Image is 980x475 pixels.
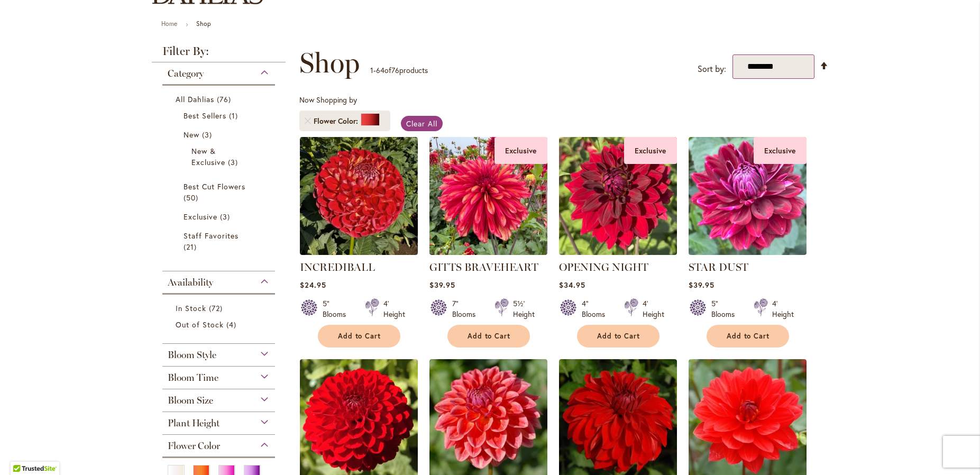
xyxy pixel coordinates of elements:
span: Add to Cart [597,332,640,341]
span: Add to Cart [727,332,770,341]
div: 5" Blooms [323,298,352,319]
div: 4' Height [772,298,794,319]
span: 3 [228,157,241,168]
span: 76 [217,94,234,105]
span: New & Exclusive [191,146,225,167]
span: All Dahlias [176,94,215,104]
button: Add to Cart [318,325,400,348]
div: Exclusive [494,137,547,164]
span: 21 [184,241,199,252]
span: 1 [370,65,373,75]
span: $34.95 [559,280,585,290]
span: Bloom Size [168,395,213,406]
a: STAR DUST [689,261,748,273]
span: Category [168,68,204,79]
a: Best Sellers [184,110,257,121]
span: Bloom Style [168,349,216,361]
a: Home [161,20,178,28]
a: New [184,129,257,140]
span: Best Cut Flowers [184,181,246,191]
a: Remove Flower Color Red [305,118,311,124]
span: New [184,130,199,140]
span: 72 [209,303,225,314]
iframe: Launch Accessibility Center [8,437,38,467]
img: GITTS BRAVEHEART [429,137,547,255]
strong: Shop [196,20,211,28]
span: Availability [168,277,213,288]
a: New &amp; Exclusive [191,145,249,168]
span: 3 [202,129,215,140]
a: Exclusive [184,211,257,222]
a: In Stock 72 [176,303,265,314]
button: Add to Cart [577,325,660,348]
div: 4" Blooms [582,298,611,319]
span: 4 [226,319,239,330]
span: 64 [376,65,384,75]
a: OPENING NIGHT Exclusive [559,247,677,257]
div: 7" Blooms [452,298,482,319]
a: Best Cut Flowers [184,181,257,203]
span: $39.95 [429,280,455,290]
a: Staff Favorites [184,230,257,252]
div: Exclusive [624,137,677,164]
span: 1 [229,110,241,121]
strong: Filter By: [152,45,286,62]
span: Flower Color [168,440,220,452]
span: Add to Cart [468,332,511,341]
label: Sort by: [698,59,726,79]
span: $24.95 [300,280,326,290]
span: Shop [299,47,360,79]
span: In Stock [176,303,206,313]
span: Flower Color [314,116,361,126]
a: STAR DUST Exclusive [689,247,807,257]
span: 50 [184,192,201,203]
span: Staff Favorites [184,231,239,241]
img: OPENING NIGHT [559,137,677,255]
p: - of products [370,62,428,79]
button: Add to Cart [707,325,789,348]
img: Incrediball [300,137,418,255]
a: OPENING NIGHT [559,261,648,273]
span: Bloom Time [168,372,218,383]
a: GITTS BRAVEHEART [429,261,538,273]
a: GITTS BRAVEHEART Exclusive [429,247,547,257]
span: 76 [391,65,399,75]
div: Exclusive [754,137,807,164]
div: 4' Height [643,298,664,319]
span: Clear All [406,118,437,129]
button: Add to Cart [447,325,530,348]
a: Incrediball [300,247,418,257]
div: 5" Blooms [711,298,741,319]
div: 5½' Height [513,298,535,319]
a: Clear All [401,116,443,131]
img: STAR DUST [689,137,807,255]
span: $39.95 [689,280,715,290]
span: Add to Cart [338,332,381,341]
a: All Dahlias [176,94,265,105]
span: Now Shopping by [299,95,357,105]
span: 3 [220,211,233,222]
a: Out of Stock 4 [176,319,265,330]
div: 4' Height [383,298,405,319]
span: Best Sellers [184,111,227,121]
span: Plant Height [168,417,219,429]
a: INCREDIBALL [300,261,375,273]
span: Exclusive [184,212,217,222]
span: Out of Stock [176,319,224,330]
